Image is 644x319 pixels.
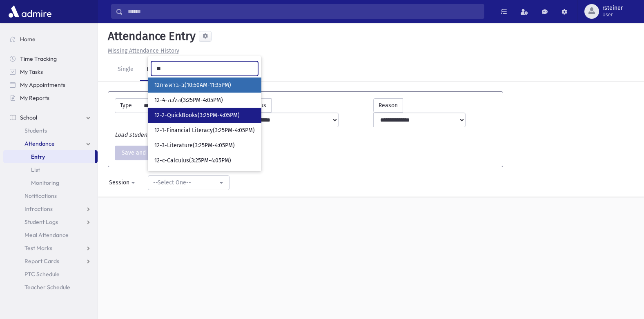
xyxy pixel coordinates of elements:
span: PTC Schedule [25,270,60,278]
span: 12ב-בראשית(10:50AM-11:35PM) [154,81,231,89]
a: Notifications [3,189,98,202]
h5: Attendance Entry [105,29,196,43]
a: Attendance [3,137,98,150]
a: Test Marks [3,241,98,255]
a: Bulk [140,58,165,81]
span: 12-2-QuickBooks(3:25PM-4:05PM) [154,111,240,120]
a: Report Cards [3,255,98,268]
button: --Select One-- [148,175,230,190]
a: My Reports [3,91,98,104]
span: User [602,11,623,18]
u: Missing Attendance History [108,47,179,54]
a: Missing Attendance History [105,47,179,54]
a: My Tasks [3,65,98,78]
span: Student Logs [25,218,58,226]
input: Search [123,4,484,19]
a: PTC Schedule [3,268,98,281]
span: Home [20,35,36,43]
span: 12-3-Literature(3:25PM-4:05PM) [154,142,235,150]
span: rsteiner [602,5,623,11]
span: Infractions [25,205,53,213]
button: Save and Print [115,146,167,160]
label: Reason [373,98,403,113]
a: Home [3,33,98,46]
span: List [31,166,40,173]
span: My Appointments [20,81,65,89]
a: Infractions [3,202,98,215]
img: AdmirePro [7,3,53,20]
a: Meal Attendance [3,228,98,241]
span: Notifications [25,192,57,199]
label: Type [115,98,137,113]
input: Search [151,61,258,76]
span: 12-1-Financial Literacy(3:25PM-4:05PM) [154,126,255,135]
a: Teacher Schedule [3,281,98,294]
a: Students [3,124,98,137]
span: Meal Attendance [25,231,69,239]
span: School [20,114,37,121]
span: Report Cards [25,257,59,265]
span: My Reports [20,94,49,102]
span: Teacher Schedule [25,284,70,291]
span: Entry [31,153,45,160]
span: Test Marks [25,244,52,252]
button: Session [104,175,141,190]
span: 12-4-הלכה(3:25PM-4:05PM) [154,96,223,104]
div: Session [109,178,129,187]
span: My Tasks [20,68,43,75]
div: --Select One-- [153,178,218,187]
a: Time Tracking [3,52,98,65]
a: Single [111,58,140,81]
a: Monitoring [3,176,98,189]
span: Attendance [25,140,55,147]
span: 12-c-Calculus(3:25PM-4:05PM) [154,157,231,165]
a: List [3,163,98,176]
a: School [3,111,98,124]
a: Entry [3,150,95,163]
span: Time Tracking [20,55,57,62]
a: My Appointments [3,78,98,91]
span: Monitoring [31,179,59,186]
div: Load students to select [111,131,500,139]
a: Student Logs [3,215,98,228]
span: Students [25,127,47,134]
